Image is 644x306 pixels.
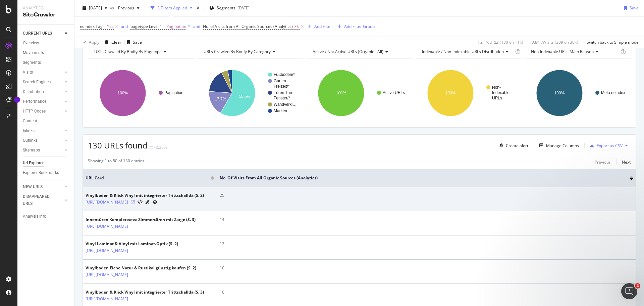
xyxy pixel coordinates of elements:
[80,37,99,48] button: Apply
[492,96,502,100] text: URLs
[104,24,106,29] span: =
[145,199,150,206] a: AI Url Details
[88,140,148,151] span: 130 URLs found
[220,265,633,271] div: 10
[314,24,332,29] div: Add Filter
[121,24,128,29] div: and
[23,183,63,190] a: NEW URLS
[148,3,195,13] button: 3 Filters Applied
[23,59,69,66] a: Segments
[23,108,46,115] div: HTTP Codes
[294,24,296,29] span: >
[305,23,332,31] button: Add Filter
[23,59,41,66] div: Segments
[306,64,412,122] svg: A chart.
[197,64,303,122] svg: A chart.
[23,147,63,154] a: Sitemaps
[163,24,165,29] span: =
[220,217,633,223] div: 14
[23,30,52,37] div: CURRENT URLS
[115,5,134,11] span: Previous
[220,192,633,199] div: 25
[274,102,297,107] text: Wandverkl…
[239,94,250,99] text: 58.5%
[193,24,200,29] div: and
[203,24,293,29] span: No. of Visits from All Organic Sources (Analytics)
[622,159,631,165] div: Next
[492,85,501,90] text: Non-
[23,213,69,220] a: Analysis Info
[86,192,204,199] div: Vinylboden & Klick Vinyl mit integrierter Trittschalldä (S. 2)
[115,3,142,13] button: Previous
[422,49,504,54] span: Indexable / Non-Indexable URLs distribution
[237,5,250,11] div: [DATE]
[86,289,204,295] div: Vinylboden & Klick Vinyl mit integrierter Trittschalldä (S. 3)
[23,79,63,86] a: Search Engines
[86,199,128,206] a: [URL][DOMAIN_NAME]
[23,69,33,76] div: Visits
[86,223,128,230] a: [URL][DOMAIN_NAME]
[416,64,522,122] svg: A chart.
[445,91,455,95] text: 100%
[124,37,142,48] button: Save
[595,158,611,166] button: Previous
[587,140,623,151] button: Export as CSV
[274,108,287,113] text: Marken
[220,241,633,247] div: 12
[23,160,44,167] div: Url Explorer
[164,90,183,95] text: Pagination
[150,146,153,148] img: Equal
[532,39,578,45] div: 0.84 % Visits ( 309 on 36K )
[121,23,128,30] button: and
[153,199,157,206] a: URL Inspection
[202,46,297,57] h4: URLs Crawled By Botify By category
[597,143,623,148] div: Export as CSV
[506,143,528,148] div: Create alert
[23,88,63,95] a: Distribution
[23,213,46,220] div: Analysis Info
[107,22,114,31] span: Yes
[88,64,194,122] svg: A chart.
[23,169,69,176] a: Explorer Bookmarks
[204,49,271,54] span: URLs Crawled By Botify By category
[89,39,99,45] div: Apply
[554,91,565,95] text: 100%
[635,283,640,289] span: 2
[595,159,611,165] div: Previous
[23,127,35,134] div: Inlinks
[23,40,69,47] a: Overview
[23,98,46,105] div: Performance
[23,118,69,125] a: Content
[118,91,128,95] text: 100%
[621,283,637,299] iframe: Intercom live chat
[537,141,579,149] button: Manage Columns
[86,241,178,247] div: Vinyl Laminat & Vinyl mit Laminat-Optik (S. 2)
[23,49,44,56] div: Movements
[23,98,63,105] a: Performance
[88,158,144,166] div: Showing 1 to 50 of 130 entries
[23,79,51,86] div: Search Engines
[80,24,103,29] span: noindex Tag
[297,22,300,31] span: 0
[220,175,620,181] span: No. of Visits from All Organic Sources (Analytics)
[110,5,115,11] span: vs
[23,30,63,37] a: CURRENT URLS
[622,158,631,166] button: Next
[130,24,162,29] span: pagetype Level 1
[138,200,143,205] button: View HTML Source
[220,289,633,295] div: 10
[23,69,63,76] a: Visits
[492,90,509,95] text: Indexable
[195,5,201,11] div: times
[23,147,40,154] div: Sitemaps
[344,24,375,29] div: Add Filter Group
[313,49,383,54] span: Active / Not Active URLs (organic - all)
[23,137,63,144] a: Outlinks
[86,175,209,181] span: URL Card
[86,265,196,271] div: Vinylboden Eiche Natur & Rustikal günstig kaufen (S. 2)
[531,49,594,54] span: Non-Indexable URLs Main Reason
